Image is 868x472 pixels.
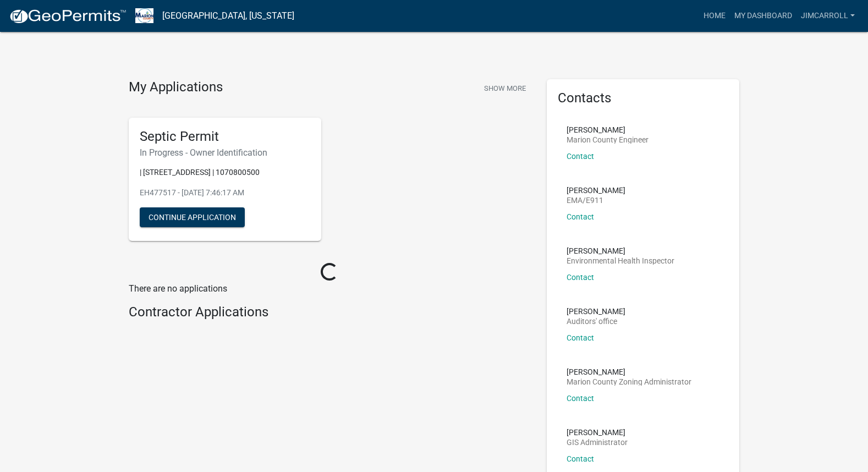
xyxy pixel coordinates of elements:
[567,333,594,342] a: Contact
[567,308,625,315] p: [PERSON_NAME]
[567,257,674,265] p: Environmental Health Inspector
[129,304,530,320] h4: Contractor Applications
[567,212,594,221] a: Contact
[567,126,649,134] p: [PERSON_NAME]
[567,394,594,403] a: Contact
[129,282,530,295] p: There are no applications
[140,207,245,227] button: Continue Application
[135,8,153,23] img: Marion County, Iowa
[730,6,796,26] a: My Dashboard
[567,152,594,161] a: Contact
[129,79,223,96] h4: My Applications
[567,378,691,386] p: Marion County Zoning Administrator
[140,187,310,199] p: EH477517 - [DATE] 7:46:17 AM
[567,429,628,436] p: [PERSON_NAME]
[129,304,530,325] wm-workflow-list-section: Contractor Applications
[567,273,594,282] a: Contact
[567,186,625,194] p: [PERSON_NAME]
[140,167,310,178] p: | [STREET_ADDRESS] | 1070800500
[558,90,728,106] h5: Contacts
[567,368,691,376] p: [PERSON_NAME]
[796,6,859,26] a: jimcarroll
[567,317,625,325] p: Auditors' office
[480,79,530,97] button: Show More
[140,147,310,158] h6: In Progress - Owner Identification
[699,6,730,26] a: Home
[567,136,649,144] p: Marion County Engineer
[567,454,594,463] a: Contact
[567,247,674,255] p: [PERSON_NAME]
[140,129,310,145] h5: Septic Permit
[567,196,625,204] p: EMA/E911
[162,7,294,25] a: [GEOGRAPHIC_DATA], [US_STATE]
[567,438,628,446] p: GIS Administrator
